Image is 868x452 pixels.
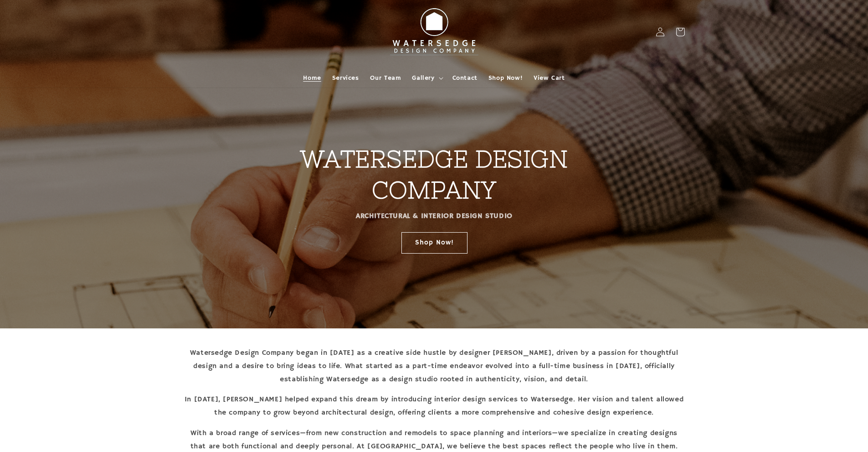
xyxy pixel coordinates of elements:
span: Gallery [412,74,434,82]
a: Contact [447,68,483,88]
p: In [DATE], [PERSON_NAME] helped expand this dream by introducing interior design services to Wate... [184,393,685,420]
span: Our Team [370,74,401,82]
a: Services [327,68,365,88]
span: View Cart [534,74,565,82]
span: Home [303,74,321,82]
a: Shop Now! [401,232,467,253]
span: Services [332,74,359,82]
span: Shop Now! [488,74,523,82]
span: Contact [452,74,478,82]
a: View Cart [528,68,570,88]
strong: WATERSEDGE DESIGN COMPANY [300,145,568,203]
a: Our Team [365,68,407,88]
p: Watersedge Design Company began in [DATE] as a creative side hustle by designer [PERSON_NAME], dr... [184,347,685,386]
img: Watersedge Design Co [384,4,484,60]
summary: Gallery [406,68,447,88]
strong: ARCHITECTURAL & INTERIOR DESIGN STUDIO [356,212,513,221]
a: Shop Now! [483,68,528,88]
a: Home [298,68,326,88]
